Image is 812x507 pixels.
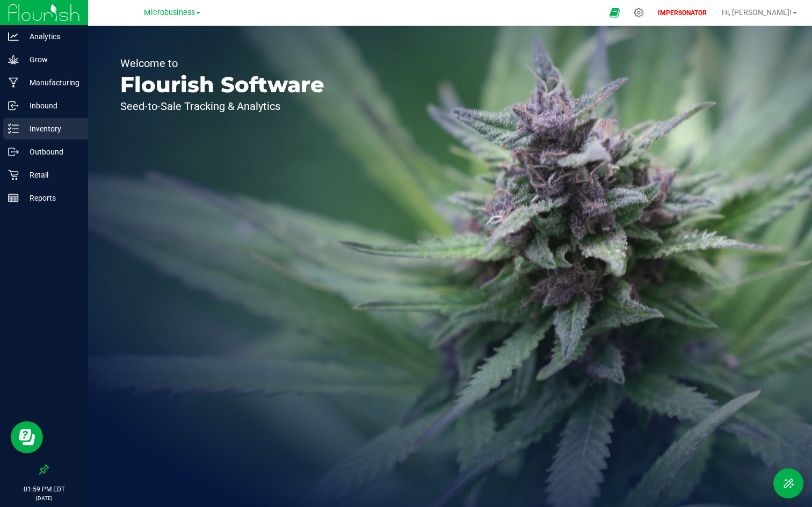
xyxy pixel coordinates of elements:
p: Welcome to [120,58,324,69]
inline-svg: Outbound [8,146,19,157]
inline-svg: Inbound [8,100,19,111]
inline-svg: Grow [8,54,19,65]
button: Toggle Menu [773,468,803,498]
p: Inbound [19,99,83,112]
p: Seed-to-Sale Tracking & Analytics [120,101,324,112]
inline-svg: Analytics [8,31,19,42]
p: Manufacturing [19,76,83,89]
p: Retail [19,168,83,181]
inline-svg: Retail [8,170,19,180]
inline-svg: Reports [8,193,19,203]
inline-svg: Inventory [8,123,19,134]
p: Analytics [19,30,83,43]
p: Inventory [19,122,83,135]
p: Reports [19,192,83,204]
p: Grow [19,53,83,66]
p: Flourish Software [120,74,324,95]
span: Microbusiness [144,8,195,17]
span: Open Ecommerce Menu [603,2,627,23]
p: 01:59 PM EDT [5,484,83,494]
label: Pin the sidebar to full width on large screens [39,464,49,475]
p: Outbound [19,145,83,158]
p: IMPERSONATOR [654,8,711,18]
p: [DATE] [5,494,83,502]
div: Manage settings [632,8,646,18]
iframe: Resource center [11,421,43,453]
inline-svg: Manufacturing [8,77,19,88]
span: Hi, [PERSON_NAME]! [722,8,792,17]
